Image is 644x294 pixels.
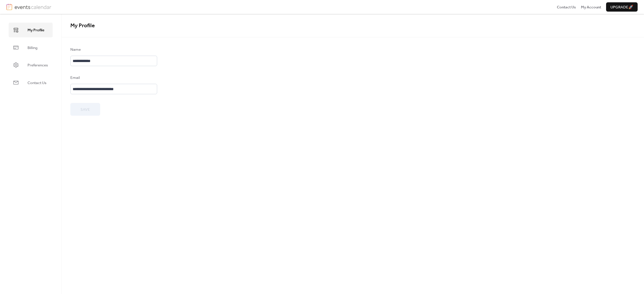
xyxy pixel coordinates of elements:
span: Preferences [27,62,48,68]
a: Contact Us [9,75,53,90]
span: My Profile [27,27,44,33]
span: Contact Us [27,80,46,86]
a: Contact Us [557,4,576,10]
button: Upgrade🚀 [606,2,638,12]
div: Email [70,75,156,81]
img: logo [6,4,12,10]
span: My Account [581,4,601,10]
img: logotype [14,4,51,10]
span: Upgrade 🚀 [610,4,633,10]
a: Preferences [9,58,53,72]
span: Contact Us [557,4,576,10]
a: Billing [9,40,53,55]
div: Name [70,47,156,52]
a: My Profile [9,23,53,37]
a: My Account [581,4,601,10]
span: My Profile [70,20,95,31]
span: Billing [27,45,37,51]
